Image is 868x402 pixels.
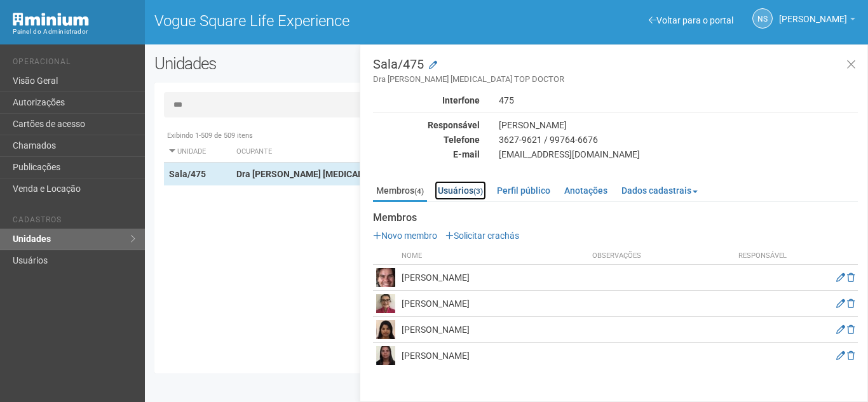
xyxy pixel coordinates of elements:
li: Operacional [13,57,135,70]
a: Editar membro [836,272,845,283]
img: user.png [376,294,395,313]
td: [PERSON_NAME] [398,317,589,343]
a: Dados cadastrais [618,181,701,200]
strong: Sala/475 [169,169,206,179]
td: [PERSON_NAME] [398,265,589,291]
a: Excluir membro [847,325,855,335]
a: Excluir membro [847,351,855,361]
div: Telefone [363,134,489,145]
a: Voltar para o portal [649,15,733,25]
div: Painel do Administrador [13,26,135,37]
a: Excluir membro [847,272,855,283]
img: user.png [376,268,395,287]
div: 475 [489,95,867,106]
div: E-mail [363,149,489,160]
td: [PERSON_NAME] [398,291,589,317]
a: Modificar a unidade [429,59,437,72]
div: [PERSON_NAME] [489,119,867,131]
a: Usuários(3) [435,181,486,200]
img: user.png [376,320,395,339]
h3: Sala/475 [373,58,858,85]
span: Nicolle Silva [779,2,847,24]
a: Membros(4) [373,181,427,202]
a: Editar membro [836,351,845,361]
div: Interfone [363,95,489,106]
small: (3) [473,187,483,196]
h1: Vogue Square Life Experience [154,13,497,29]
th: Responsável [731,248,794,265]
img: user.png [376,346,395,365]
a: Excluir membro [847,298,855,309]
div: [EMAIL_ADDRESS][DOMAIN_NAME] [489,149,867,160]
a: Editar membro [836,298,845,309]
small: (4) [414,187,424,196]
th: Ocupante: activate to sort column ascending [231,142,560,163]
a: Anotações [561,181,611,200]
a: Perfil público [494,181,553,200]
img: Minium [13,13,89,26]
td: [PERSON_NAME] [398,343,589,369]
a: Novo membro [373,231,437,241]
div: Exibindo 1-509 de 509 itens [164,130,849,142]
a: Editar membro [836,325,845,335]
li: Cadastros [13,215,135,229]
div: 3627-9621 / 99764-6676 [489,134,867,145]
div: Responsável [363,119,489,131]
a: NS [752,8,773,29]
th: Unidade: activate to sort column ascending [164,142,231,163]
a: [PERSON_NAME] [779,16,855,26]
strong: Dra [PERSON_NAME] [MEDICAL_DATA] TOP DOCTOR [236,169,448,179]
a: Solicitar crachás [445,231,519,241]
h2: Unidades [154,54,437,73]
small: Dra [PERSON_NAME] [MEDICAL_DATA] TOP DOCTOR [373,74,858,85]
strong: Membros [373,212,858,224]
th: Nome [398,248,589,265]
th: Observações [589,248,731,265]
